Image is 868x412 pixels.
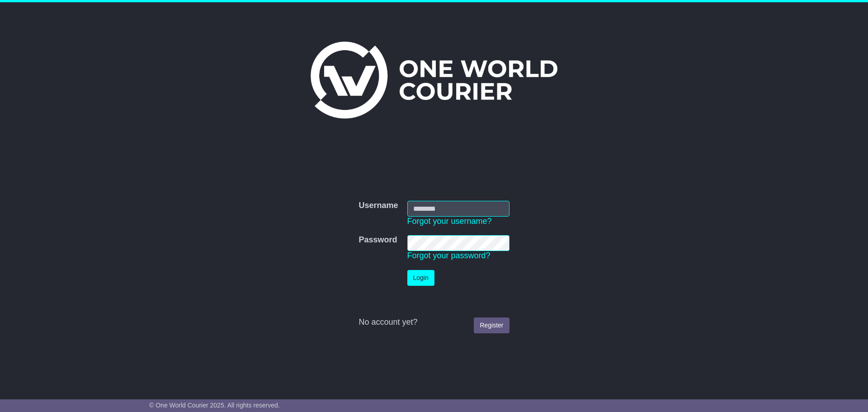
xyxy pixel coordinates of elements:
img: One World [311,42,557,118]
a: Register [474,317,509,333]
span: © One World Courier 2025. All rights reserved. [149,402,280,409]
label: Password [359,235,397,245]
label: Username [359,201,398,211]
a: Forgot your username? [407,217,492,226]
a: Forgot your password? [407,251,491,260]
div: No account yet? [359,317,509,327]
button: Login [407,270,434,286]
